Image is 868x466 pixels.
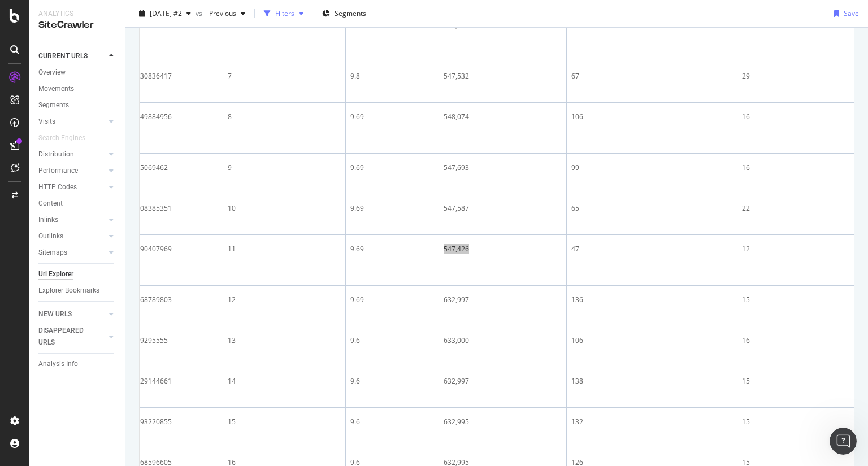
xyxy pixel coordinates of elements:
[38,308,72,320] div: NEW URLS
[318,5,371,23] button: Segments
[350,71,434,81] div: 9.8
[830,5,859,23] button: Save
[36,370,45,379] button: Gif picker
[228,417,341,427] div: 15
[205,5,250,23] button: Previous
[38,268,73,280] div: Url Explorer
[444,203,562,214] div: 547,587
[38,19,116,32] div: SiteCrawler
[184,128,193,137] a: Source reference 9276025:
[38,116,55,128] div: Visits
[38,230,63,242] div: Outlinks
[228,336,341,346] div: 13
[38,9,116,19] div: Analytics
[38,198,63,210] div: Content
[38,116,106,128] a: Visits
[18,142,208,198] div: For example, a link from your homepage to a product page carries much more Pagerank than a link f...
[31,276,82,285] b: Page depth
[350,112,434,122] div: 9.69
[38,132,85,144] div: Search Engines
[38,230,106,242] a: Outlinks
[27,116,166,136] b: The calculated Pagerank of the pages
[444,112,562,122] div: 548,074
[10,346,216,365] textarea: Message…
[38,181,106,193] a: HTTP Codes
[38,247,106,259] a: Sitemaps
[38,99,117,111] a: Segments
[31,297,144,306] b: Internal linking structure
[119,336,218,346] div: 0.00589295555
[571,244,732,254] div: 47
[119,203,218,214] div: 0.006108385351
[38,132,97,144] a: Search Engines
[38,67,66,79] div: Overview
[38,165,106,177] a: Performance
[228,244,341,254] div: 11
[119,112,218,122] div: 0.006449884956
[119,417,218,427] div: 0.005793220855
[18,64,208,86] div: Internal Pagerank in Botify is calculated as a function of two key factors:
[177,5,198,26] button: Home
[103,320,123,339] button: Scroll to bottom
[830,428,857,455] iframe: Intercom live chat
[571,203,732,214] div: 65
[38,308,106,320] a: NEW URLS
[571,295,732,305] div: 136
[7,5,29,26] button: go back
[119,244,218,254] div: 0.005990407969
[38,83,117,95] a: Movements
[9,57,217,455] div: Customer Support says…
[38,358,117,370] a: Analysis Info
[38,214,58,226] div: Inlinks
[228,112,341,122] div: 8
[134,5,196,23] button: [DATE] #2
[27,116,208,137] li: where those links originate from
[18,204,106,213] b: Key considerations:
[228,203,341,214] div: 10
[38,181,77,193] div: HTTP Codes
[38,50,106,62] a: CURRENT URLS
[444,71,562,81] div: 547,532
[571,112,732,122] div: 106
[228,71,341,81] div: 7
[228,376,341,386] div: 14
[119,295,218,305] div: 0.005968789803
[571,336,732,346] div: 106
[38,198,117,210] a: Content
[27,254,208,317] li: Two structural factors significantly impact Internal Pagerank: • : Pages deeper in your site stru...
[444,376,562,386] div: 632,997
[38,285,117,297] a: Explorer Bookmarks
[38,325,96,349] div: DISAPPEARED URLS
[350,336,434,346] div: 9.6
[444,417,562,427] div: 632,995
[38,285,99,297] div: Explorer Bookmarks
[350,295,434,305] div: 9.69
[32,6,50,24] img: Profile image for Customer Support
[844,8,859,18] div: Save
[38,50,88,62] div: CURRENT URLS
[27,92,208,112] li: pointing to a page (inlinks)
[27,92,165,101] b: Number of internal follow links
[119,71,218,81] div: 0.007930836417
[259,5,308,23] button: Filters
[196,8,205,18] span: vs
[571,417,732,427] div: 132
[571,376,732,386] div: 138
[55,14,141,25] p: The team can also help
[350,203,434,214] div: 9.69
[38,214,106,226] a: Inlinks
[38,149,74,160] div: Distribution
[198,5,219,25] div: Close
[38,247,67,259] div: Sitemaps
[350,244,434,254] div: 9.69
[150,8,182,18] span: 2025 Aug. 21st #2
[228,295,341,305] div: 12
[444,163,562,173] div: 547,693
[350,376,434,386] div: 9.6
[55,6,136,14] h1: Customer Support
[18,370,27,379] button: Emoji picker
[27,340,107,349] b: Internal Pagerank
[194,365,212,384] button: Send a message…
[119,163,218,173] div: 0.00625069462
